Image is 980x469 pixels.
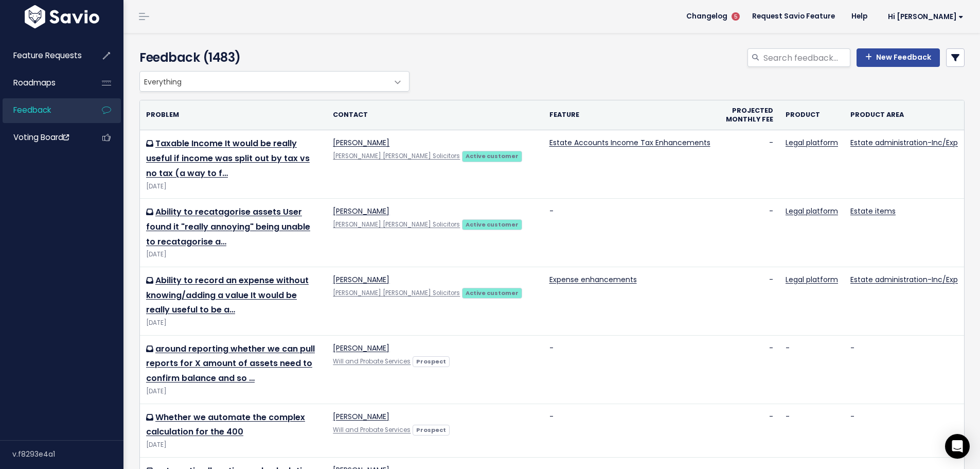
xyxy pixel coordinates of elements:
td: - [779,404,844,457]
a: Ability to recatagorise assets User found it "really annoying" being unable to recatagorise a… [146,206,310,248]
input: Search feedback... [762,48,850,67]
a: Legal platform [786,137,838,148]
a: Taxable Income It would be really useful if income was split out by tax vs no tax (a way to f… [146,137,310,179]
th: Product [779,100,844,130]
th: Problem [140,100,327,130]
td: - [717,267,779,335]
a: Ability to record an expense without knowing/adding a value It would be really useful to be a… [146,274,309,316]
span: Changelog [686,13,727,20]
span: Roadmaps [13,77,56,88]
span: Hi [PERSON_NAME] [888,13,964,21]
a: Whether we automate the complex calculation for the 400 [146,411,305,438]
a: Legal platform [786,206,838,216]
div: [DATE] [146,318,320,328]
a: Hi [PERSON_NAME] [876,9,972,25]
a: [PERSON_NAME] [333,206,389,216]
div: v.f8293e4a1 [12,441,123,467]
a: [PERSON_NAME] [333,411,389,422]
strong: Active customer [466,220,519,229]
a: [PERSON_NAME] [PERSON_NAME] Solicitors [333,289,460,297]
a: around reporting whether we can pull reports for X amount of assets need to confirm balance and so … [146,343,315,385]
a: Estate administration-Inc/Exp [850,137,958,148]
strong: Active customer [466,289,519,297]
a: Estate administration-Inc/Exp [850,274,958,285]
div: [DATE] [146,249,320,260]
span: Feature Requests [13,50,82,61]
div: [DATE] [146,440,320,450]
td: - [844,335,964,404]
td: - [543,199,717,267]
a: Request Savio Feature [744,9,843,24]
th: Product Area [844,100,964,130]
a: Will and Probate Services [333,357,411,366]
td: - [543,404,717,457]
td: - [779,335,844,404]
td: - [717,404,779,457]
strong: Active customer [466,152,519,160]
a: [PERSON_NAME] [333,137,389,148]
a: [PERSON_NAME] [333,343,389,353]
a: Estate items [850,206,896,216]
th: Feature [543,100,717,130]
a: Expense enhancements [549,274,637,285]
a: [PERSON_NAME] [PERSON_NAME] Solicitors [333,220,460,229]
a: Legal platform [786,274,838,285]
span: Voting Board [13,132,69,143]
span: Everything [140,72,388,91]
a: Will and Probate Services [333,426,411,434]
a: Active customer [462,219,522,229]
a: Roadmaps [3,71,85,95]
strong: Prospect [416,426,446,434]
td: - [717,199,779,267]
td: - [717,335,779,404]
a: Feedback [3,98,85,122]
a: New Feedback [857,48,940,67]
strong: Prospect [416,357,446,366]
a: Active customer [462,150,522,161]
a: Prospect [413,356,449,366]
div: [DATE] [146,181,320,192]
img: logo-white.9d6f32f41409.svg [22,5,102,28]
span: Feedback [13,105,51,115]
th: Projected monthly fee [717,100,779,130]
a: Active customer [462,287,522,298]
span: 5 [732,12,740,21]
h4: Feedback (1483) [139,48,404,67]
td: - [717,130,779,199]
a: Estate Accounts Income Tax Enhancements [549,137,710,148]
span: Everything [139,71,409,92]
a: Help [843,9,876,24]
a: Voting Board [3,126,85,149]
td: - [543,335,717,404]
div: [DATE] [146,386,320,397]
a: Prospect [413,424,449,435]
a: [PERSON_NAME] [PERSON_NAME] Solicitors [333,152,460,160]
div: Open Intercom Messenger [945,434,970,459]
td: - [844,404,964,457]
a: Feature Requests [3,44,85,67]
a: [PERSON_NAME] [333,274,389,285]
th: Contact [327,100,543,130]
